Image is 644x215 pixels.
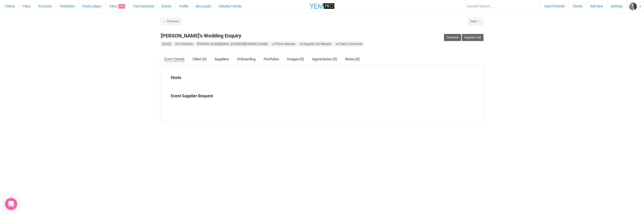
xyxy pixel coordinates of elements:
div: Client Confirmed [335,42,362,46]
span: Search Events [544,4,565,8]
a: Images (0) [283,54,308,64]
a: Notes (0) [341,54,364,64]
div: Photo Release [272,42,295,46]
div: 0418556666 [174,41,195,47]
a: Suppliers [211,54,233,64]
a: Overview [444,34,461,41]
div: [DATE] [160,41,173,47]
span: Add New [590,4,603,8]
legend: Event Supplier Request [171,93,473,99]
a: Client (0) [189,54,210,64]
a: Onboarding [233,54,259,64]
a: ← Previous [160,18,182,25]
legend: Hosts [171,75,473,81]
div: [PERSON_NAME]'s Wedding Enquiry [161,33,373,38]
a: Supplier List [462,34,484,41]
span: 228 [118,4,125,9]
a: Portfolios [260,54,283,64]
a: Next → [468,18,484,25]
span: Clients [573,4,582,8]
div: Supplier List Release [299,42,331,46]
a: Appreciation (0) [308,54,341,64]
div: Open Intercom Messenger [5,198,17,210]
img: open-uri20201103-4-gj8l2i [629,3,637,10]
div: [PERSON_NAME][EMAIL_ADDRESS][DOMAIN_NAME] [195,41,269,47]
a: Event Details [160,54,188,65]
